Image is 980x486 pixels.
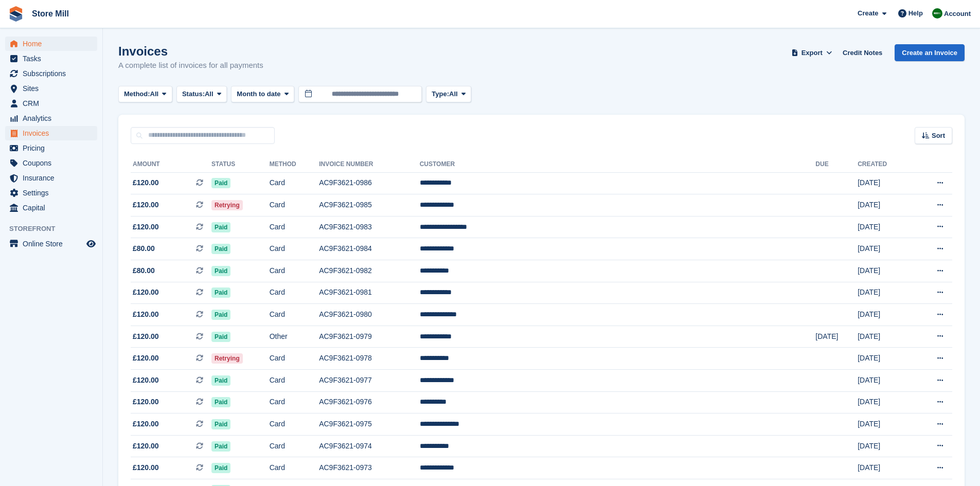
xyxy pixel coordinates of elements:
[211,287,230,298] span: Paid
[150,89,159,99] span: All
[858,435,912,457] td: [DATE]
[908,8,923,19] span: Help
[133,397,159,407] span: £120.00
[211,353,243,364] span: Retrying
[858,413,912,436] td: [DATE]
[211,200,243,210] span: Retrying
[858,457,912,479] td: [DATE]
[858,238,912,260] td: [DATE]
[839,44,886,61] a: Credit Notes
[5,96,97,111] a: menu
[319,282,420,304] td: AC9F3621-0981
[9,224,102,234] span: Storefront
[858,8,878,19] span: Create
[23,66,84,81] span: Subscriptions
[319,457,420,479] td: AC9F3621-0973
[23,237,84,251] span: Online Store
[133,200,159,210] span: £120.00
[420,156,816,173] th: Customer
[858,156,912,173] th: Created
[319,238,420,260] td: AC9F3621-0984
[858,370,912,392] td: [DATE]
[176,86,227,103] button: Status: All
[23,126,84,140] span: Invoices
[118,86,172,103] button: Method: All
[319,156,420,173] th: Invoice Number
[23,37,84,51] span: Home
[270,282,319,304] td: Card
[858,172,912,194] td: [DATE]
[270,260,319,282] td: Card
[133,177,159,188] span: £120.00
[118,60,263,71] p: A complete list of invoices for all payments
[211,332,230,342] span: Paid
[270,457,319,479] td: Card
[5,156,97,170] a: menu
[319,326,420,348] td: AC9F3621-0979
[211,266,230,276] span: Paid
[133,375,159,386] span: £120.00
[319,435,420,457] td: AC9F3621-0974
[118,44,263,58] h1: Invoices
[211,178,230,188] span: Paid
[211,375,230,386] span: Paid
[85,238,97,250] a: Preview store
[858,194,912,217] td: [DATE]
[5,201,97,215] a: menu
[133,462,159,473] span: £120.00
[319,413,420,436] td: AC9F3621-0975
[5,66,97,81] a: menu
[205,89,213,99] span: All
[426,86,471,103] button: Type: All
[789,44,834,61] button: Export
[23,186,84,200] span: Settings
[801,48,823,58] span: Export
[858,216,912,238] td: [DATE]
[23,156,84,170] span: Coupons
[133,419,159,429] span: £120.00
[319,348,420,370] td: AC9F3621-0978
[270,348,319,370] td: Card
[270,413,319,436] td: Card
[23,171,84,185] span: Insurance
[815,156,858,173] th: Due
[858,282,912,304] td: [DATE]
[23,96,84,111] span: CRM
[211,419,230,429] span: Paid
[895,44,965,61] a: Create an Invoice
[858,260,912,282] td: [DATE]
[231,86,294,103] button: Month to date
[932,8,942,19] img: Angus
[270,156,319,173] th: Method
[5,51,97,66] a: menu
[5,126,97,140] a: menu
[133,243,155,254] span: £80.00
[5,141,97,155] a: menu
[270,172,319,194] td: Card
[270,238,319,260] td: Card
[932,131,945,141] span: Sort
[5,171,97,185] a: menu
[319,172,420,194] td: AC9F3621-0986
[211,463,230,473] span: Paid
[211,156,270,173] th: Status
[858,304,912,326] td: [DATE]
[182,89,205,99] span: Status:
[270,326,319,348] td: Other
[211,441,230,452] span: Paid
[449,89,458,99] span: All
[270,435,319,457] td: Card
[211,222,230,232] span: Paid
[5,111,97,125] a: menu
[211,397,230,407] span: Paid
[319,391,420,413] td: AC9F3621-0976
[133,441,159,452] span: £120.00
[858,326,912,348] td: [DATE]
[8,6,24,22] img: stora-icon-8386f47178a22dfd0bd8f6a31ec36ba5ce8667c1dd55bd0f319d3a0aa187defe.svg
[237,89,280,99] span: Month to date
[270,370,319,392] td: Card
[28,5,73,22] a: Store Mill
[23,141,84,155] span: Pricing
[319,194,420,217] td: AC9F3621-0985
[124,89,150,99] span: Method:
